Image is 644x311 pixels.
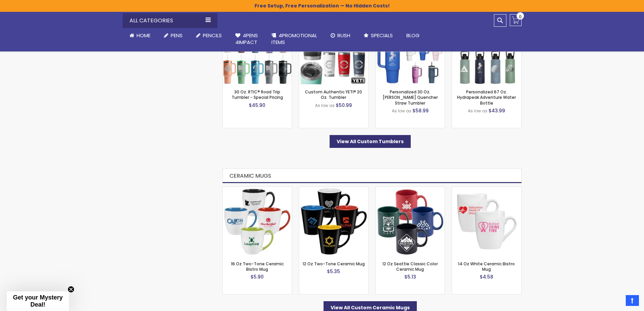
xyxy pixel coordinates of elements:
[376,186,445,192] a: 12 Oz Seattle Classic Color Ceramic Mug
[488,107,505,114] span: $43.99
[457,89,516,106] a: Personalized 67 Oz. Hydrapeak Adventure Water Bottle
[157,28,189,43] a: Pens
[305,89,362,100] a: Custom Authentic YETI® 20 Oz. Tumbler
[222,168,522,183] h2: Ceramic Mugs
[382,261,438,272] a: 12 Oz Seattle Classic Color Ceramic Mug
[412,107,429,114] span: $58.99
[123,28,157,43] a: Home
[337,32,350,39] span: Rush
[480,273,493,280] span: $4.58
[588,293,644,311] iframe: Google Customer Reviews
[235,32,258,46] span: 4Pens 4impact
[400,28,426,43] a: Blog
[327,268,340,275] span: $5.35
[452,187,521,256] img: 14 Oz White Ceramic Bistro Mug
[458,261,515,272] a: 14 Oz White Ceramic Bistro Mug
[223,187,292,256] img: 16 Oz Two-Tone Ceramic Bistro Mug
[223,186,292,192] a: 16 Oz Two-Tone Ceramic Bistro Mug
[299,187,368,256] img: 12 Oz Two-Tone Ceramic Mug
[299,186,368,192] a: 12 Oz Two-Tone Ceramic Mug
[371,32,393,39] span: Specials
[265,28,324,50] a: 4PROMOTIONALITEMS
[315,103,335,108] span: As low as
[137,32,150,39] span: Home
[231,261,284,272] a: 16 Oz Two-Tone Ceramic Bistro Mug
[271,32,317,46] span: 4PROMOTIONAL ITEMS
[357,28,400,43] a: Specials
[171,32,183,39] span: Pens
[7,291,69,311] div: Get your Mystery Deal!Close teaser
[376,187,445,256] img: 12 Oz Seattle Classic Color Ceramic Mug
[468,108,487,114] span: As low as
[249,102,265,109] span: $45.90
[337,138,404,145] span: View All Custom Tumblers
[68,286,74,293] button: Close teaser
[383,89,438,106] a: Personalized 30 Oz. [PERSON_NAME] Quencher Straw Tumbler
[203,32,222,39] span: Pencils
[452,186,521,192] a: 14 Oz White Ceramic Bistro Mug
[13,294,63,308] span: Get your Mystery Deal!
[232,89,283,100] a: 30 Oz. RTIC® Road Trip Tumbler - Special Pricing
[336,102,352,109] span: $50.99
[404,273,416,280] span: $5.13
[229,28,265,50] a: 4Pens4impact
[331,304,410,311] span: View All Custom Ceramic Mugs
[251,273,264,280] span: $5.90
[392,108,411,114] span: As low as
[406,32,420,39] span: Blog
[189,28,229,43] a: Pencils
[303,261,365,267] a: 12 Oz Two-Tone Ceramic Mug
[330,135,411,148] a: View All Custom Tumblers
[123,13,217,28] div: All Categories
[510,14,522,26] a: 0
[519,14,522,20] span: 0
[324,28,357,43] a: Rush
